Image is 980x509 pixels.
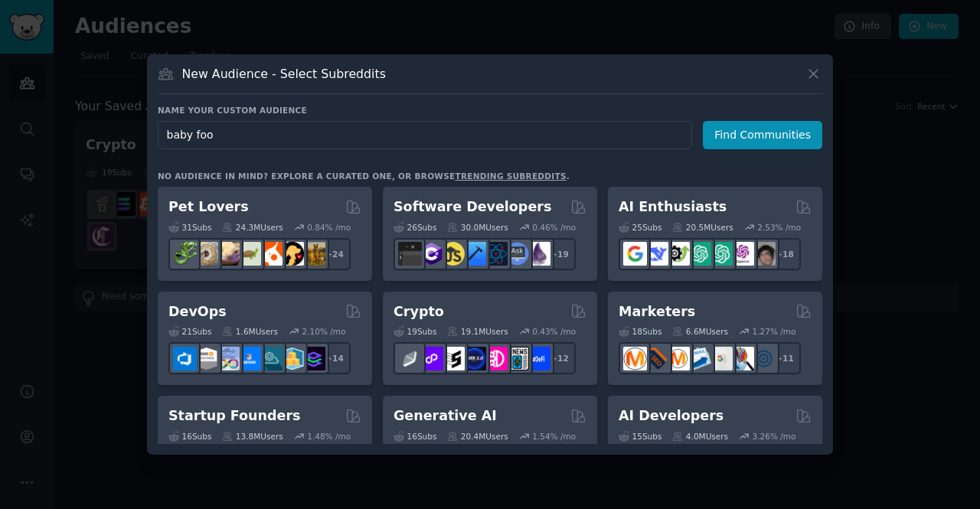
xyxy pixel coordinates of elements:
img: PetAdvice [280,242,304,266]
h2: DevOps [168,302,227,321]
img: software [398,242,422,266]
h2: Software Developers [394,197,551,217]
input: Pick a short name, like "Digital Marketers" or "Movie-Goers" [158,121,692,149]
div: 1.54 % /mo [532,431,576,442]
h2: AI Enthusiasts [619,197,727,217]
div: + 14 [318,342,351,374]
img: GoogleGeminiAI [623,242,647,266]
div: 16 Sub s [394,431,436,442]
div: 6.6M Users [672,326,728,337]
button: Find Communities [703,121,822,149]
div: 15 Sub s [619,431,661,442]
h2: Startup Founders [168,406,300,426]
img: defiblockchain [484,347,508,370]
div: 26 Sub s [394,222,436,233]
img: OpenAIDev [730,242,754,266]
div: 19.1M Users [447,326,508,337]
div: + 19 [544,238,576,270]
div: 3.26 % /mo [753,431,796,442]
h2: Generative AI [394,406,497,426]
img: azuredevops [173,347,197,370]
h2: AI Developers [619,406,724,426]
img: web3 [462,347,486,370]
h3: Name your custom audience [158,105,822,116]
img: cockatiel [259,242,283,266]
img: csharp [420,242,443,266]
div: 0.84 % /mo [307,222,351,233]
img: AItoolsCatalog [666,242,690,266]
img: 0xPolygon [420,347,443,370]
div: 0.46 % /mo [532,222,576,233]
img: ethstaker [441,347,465,370]
img: PlatformEngineers [302,347,325,370]
img: MarketingResearch [730,347,754,370]
div: 0.43 % /mo [532,326,576,337]
img: DevOpsLinks [237,347,261,370]
div: 25 Sub s [619,222,661,233]
img: platformengineering [259,347,283,370]
a: trending subreddits [455,171,566,181]
img: OnlineMarketing [752,347,776,370]
img: AskComputerScience [505,242,529,266]
div: 16 Sub s [168,431,211,442]
div: 20.5M Users [672,222,733,233]
img: ArtificalIntelligence [752,242,776,266]
img: AWS_Certified_Experts [194,347,218,370]
img: AskMarketing [666,347,690,370]
div: 2.53 % /mo [757,222,801,233]
img: defi_ [527,347,550,370]
img: content_marketing [623,347,647,370]
img: dogbreed [302,242,325,266]
img: Emailmarketing [688,347,711,370]
div: 2.10 % /mo [302,326,346,337]
div: + 18 [769,238,801,270]
div: + 11 [769,342,801,374]
h2: Marketers [619,302,695,321]
div: 30.0M Users [447,222,508,233]
div: 1.27 % /mo [753,326,796,337]
div: 18 Sub s [619,326,661,337]
h2: Pet Lovers [168,197,249,217]
img: ballpython [194,242,218,266]
img: chatgpt_prompts_ [709,242,733,266]
img: Docker_DevOps [216,347,240,370]
div: 21 Sub s [168,326,211,337]
img: leopardgeckos [216,242,240,266]
h2: Crypto [394,302,444,321]
img: bigseo [645,347,668,370]
div: 13.8M Users [222,431,283,442]
img: herpetology [173,242,197,266]
div: 31 Sub s [168,222,211,233]
img: CryptoNews [505,347,529,370]
div: No audience in mind? Explore a curated one, or browse . [158,171,570,181]
img: ethfinance [398,347,422,370]
img: reactnative [484,242,508,266]
img: learnjavascript [441,242,465,266]
img: iOSProgramming [462,242,486,266]
h3: New Audience - Select Subreddits [182,66,386,82]
img: elixir [527,242,550,266]
div: + 12 [544,342,576,374]
div: + 24 [318,238,351,270]
div: 20.4M Users [447,431,508,442]
div: 4.0M Users [672,431,728,442]
img: turtle [237,242,261,266]
div: 1.48 % /mo [307,431,351,442]
div: 19 Sub s [394,326,436,337]
div: 1.6M Users [222,326,278,337]
img: googleads [709,347,733,370]
div: 24.3M Users [222,222,283,233]
img: aws_cdk [280,347,304,370]
img: DeepSeek [645,242,668,266]
img: chatgpt_promptDesign [688,242,711,266]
